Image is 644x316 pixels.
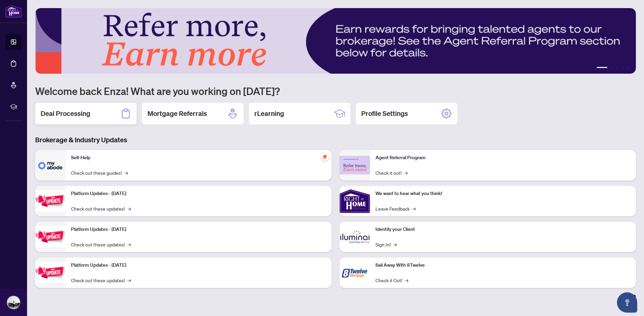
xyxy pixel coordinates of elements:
[340,222,370,252] img: Identify your Client
[361,109,408,118] h2: Profile Settings
[375,190,630,197] p: We want to hear what you think!
[412,205,416,212] span: →
[124,169,128,176] span: →
[71,205,131,212] a: Check out these updates!→
[7,296,20,309] img: Profile Icon
[321,153,329,161] span: pushpin
[35,150,66,180] img: Self-Help
[71,154,326,162] p: Self-Help
[375,226,630,233] p: Identify your Client
[128,276,131,284] span: →
[35,262,66,283] img: Platform Updates - June 23, 2025
[404,169,408,176] span: →
[5,5,22,18] img: logo
[71,262,326,269] p: Platform Updates - [DATE]
[610,67,613,70] button: 2
[35,8,636,74] img: Slide 0
[147,109,207,118] h2: Mortgage Referrals
[71,276,131,284] a: Check out these updates!→
[375,169,408,176] a: Check it out!→
[71,226,326,233] p: Platform Updates - [DATE]
[616,67,618,70] button: 3
[71,241,131,248] a: Check out these updates!→
[597,67,607,70] button: 1
[626,67,629,70] button: 5
[393,241,397,248] span: →
[128,205,131,212] span: →
[35,190,66,212] img: Platform Updates - July 21, 2025
[340,258,370,288] img: Sail Away With 8Twelve
[375,154,630,162] p: Agent Referral Program
[35,84,636,97] h1: Welcome back Enza! What are you working on [DATE]?
[375,262,630,269] p: Sail Away With 8Twelve
[617,292,637,313] button: Open asap
[340,186,370,216] img: We want to hear what you think!
[621,67,624,70] button: 4
[340,156,370,174] img: Agent Referral Program
[35,135,636,145] h3: Brokerage & Industry Updates
[41,109,90,118] h2: Deal Processing
[71,190,326,197] p: Platform Updates - [DATE]
[35,226,66,247] img: Platform Updates - July 8, 2025
[375,276,408,284] a: Check it Out!→
[71,169,128,176] a: Check out these guides!→
[375,241,397,248] a: Sign In!→
[375,205,416,212] a: Leave Feedback→
[405,276,408,284] span: →
[254,109,284,118] h2: rLearning
[128,241,131,248] span: →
